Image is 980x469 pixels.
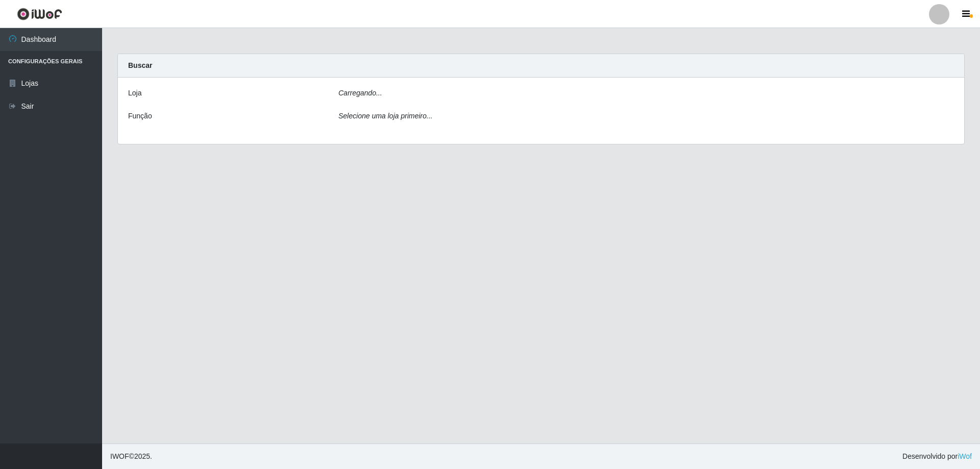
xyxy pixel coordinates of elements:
span: Desenvolvido por [902,451,972,462]
span: IWOF [110,452,129,460]
span: © 2025 . [110,451,152,462]
a: iWof [958,452,972,460]
i: Carregando... [338,89,382,97]
strong: Buscar [128,61,152,69]
label: Função [128,111,152,121]
label: Loja [128,88,141,98]
img: CoreUI Logo [17,8,62,20]
i: Selecione uma loja primeiro... [338,112,432,120]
